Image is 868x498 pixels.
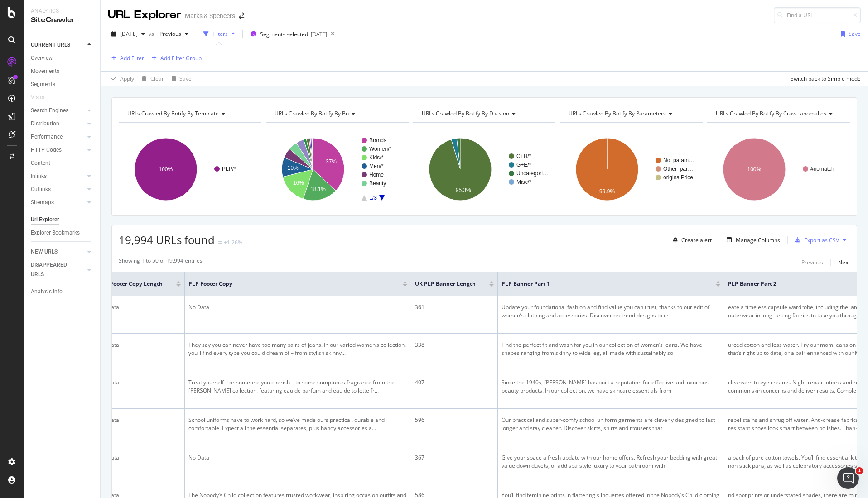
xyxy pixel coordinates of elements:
div: Create alert [681,236,712,244]
div: A chart. [266,130,409,209]
div: No Data [98,341,181,349]
span: 2025 Aug. 30th [120,30,138,38]
button: Add Filter [108,53,144,64]
div: Inlinks [31,172,47,181]
span: URLs Crawled By Botify By template [127,110,219,117]
div: Outlinks [31,185,51,194]
button: Previous [156,27,192,41]
div: No Data [98,454,181,462]
div: +1.26% [224,239,242,246]
button: Export as CSV [791,233,839,247]
div: arrow-right-arrow-left [239,13,244,19]
text: Other_par… [663,166,693,172]
text: Kids/* [369,154,384,161]
iframe: Intercom live chat [837,467,859,489]
div: HTTP Codes [31,145,62,155]
div: Analysis Info [31,287,63,297]
div: Find the perfect fit and wash for you in our collection of women’s jeans. We have shapes ranging ... [502,341,720,357]
div: Movements [31,67,59,76]
span: 19,994 URLs found [119,232,215,247]
a: CURRENT URLS [31,40,85,50]
a: Explorer Bookmarks [31,228,94,238]
div: 367 [415,454,494,462]
button: Segments selected[DATE] [246,27,327,41]
button: Next [838,257,850,268]
span: UK PLP banner length [415,280,476,288]
div: Overview [31,53,53,63]
svg: A chart. [119,130,261,209]
div: They say you can never have too many pairs of jeans. In our varied women’s collection, you’ll fin... [188,341,407,357]
text: Uncategori… [516,170,548,177]
div: Visits [31,93,44,102]
div: No Data [98,416,181,424]
div: No Data [188,454,407,462]
div: Segments [31,80,55,89]
div: Url Explorer [31,215,59,225]
text: No_param… [663,157,694,163]
a: Performance [31,132,85,142]
svg: A chart. [560,130,703,209]
svg: A chart. [707,130,850,209]
div: Save [849,30,861,38]
div: Treat yourself – or someone you cherish – to some sumptuous fragrance from the [PERSON_NAME] coll... [188,378,407,395]
text: 95.3% [455,187,471,193]
text: Women/* [369,146,391,152]
a: Sitemaps [31,198,85,207]
span: URLs Crawled By Botify By division [422,110,509,117]
div: Apply [120,75,134,82]
span: Previous [156,30,181,38]
a: Content [31,158,94,168]
text: C+H/* [516,153,531,159]
a: Analysis Info [31,287,94,297]
span: URLs Crawled By Botify By bu [275,110,349,117]
text: originalPrice [663,174,693,181]
a: Visits [31,93,53,102]
a: Search Engines [31,106,85,115]
text: 16% [293,180,304,186]
div: Analytics [31,7,93,15]
input: Find a URL [774,7,861,23]
div: Marks & Spencers [185,11,235,20]
div: Manage Columns [736,236,780,244]
h4: URLs Crawled By Botify By crawl_anomalies [714,106,842,121]
a: Url Explorer [31,215,94,225]
div: Distribution [31,119,59,129]
div: Our practical and super-comfy school uniform garments are cleverly designed to last longer and st... [502,416,720,432]
button: Apply [108,72,134,86]
svg: A chart. [413,130,556,209]
div: 361 [415,303,494,311]
div: SiteCrawler [31,15,93,25]
span: PLP Banner Part 1 [502,280,702,288]
text: 100% [747,166,762,172]
text: 99.9% [599,188,615,195]
a: HTTP Codes [31,145,85,155]
a: NEW URLS [31,247,85,257]
span: URLs Crawled By Botify By parameters [569,110,666,117]
div: Sitemaps [31,198,54,207]
text: #nomatch [810,166,834,172]
div: Performance [31,132,63,142]
text: 1/3 [369,195,377,201]
button: [DATE] [108,27,149,41]
button: Clear [138,72,164,86]
span: PLP Footer Copy Length [98,280,163,288]
text: Home [369,172,384,178]
text: 10% [288,165,299,171]
a: Distribution [31,119,85,129]
button: Previous [801,257,823,268]
a: Outlinks [31,185,85,194]
div: Save [179,75,192,82]
div: Explorer Bookmarks [31,228,80,238]
div: URL Explorer [108,7,181,23]
div: School uniforms have to work hard, so we’ve made ours practical, durable and comfortable. Expect ... [188,416,407,432]
h4: URLs Crawled By Botify By bu [273,106,400,121]
a: Inlinks [31,172,85,181]
div: Content [31,158,50,168]
div: Clear [150,75,164,82]
span: 1 [856,467,863,474]
a: Segments [31,80,94,89]
div: Search Engines [31,106,68,115]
